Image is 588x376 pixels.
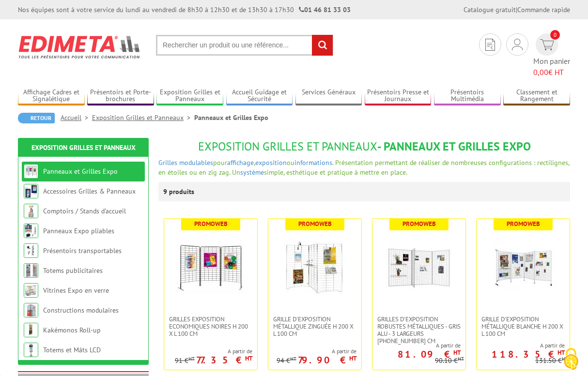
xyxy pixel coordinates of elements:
b: Promoweb [402,220,436,228]
span: pour , ou . Présentation permettant de réaliser de nombreuses configurations : rectilignes, en ét... [158,158,569,177]
b: Promoweb [194,220,228,228]
a: Grilles Exposition Economiques Noires H 200 x L 100 cm [164,316,257,337]
a: Présentoirs Multimédia [434,88,501,104]
a: Accueil [61,113,92,122]
p: 77.35 € [196,357,252,363]
img: Grille d'exposition métallique Zinguée H 200 x L 100 cm [281,233,349,301]
sup: HT [458,355,464,362]
p: 9 produits [163,182,200,201]
a: Commande rapide [517,5,570,14]
span: A partir de [277,347,356,355]
img: Présentoirs transportables [24,243,38,258]
p: 94 € [277,357,296,364]
a: Panneaux et Grilles Expo [43,167,118,176]
a: Accueil Guidage et Sécurité [226,88,293,104]
a: système [240,168,264,177]
img: Comptoirs / Stands d'accueil [24,204,38,218]
p: 91 € [175,357,195,364]
input: rechercher [312,35,333,56]
button: Cookies (fenêtre modale) [554,343,588,376]
img: devis rapide [540,39,554,50]
a: Vitrines Expo en verre [43,286,109,295]
img: Edimeta [18,29,141,65]
img: devis rapide [485,39,495,51]
a: affichage [227,158,254,167]
a: Constructions modulaires [43,306,119,315]
img: Vitrines Expo en verre [24,283,38,298]
span: Mon panier [533,56,570,78]
a: Services Généraux [295,88,362,104]
sup: HT [290,355,296,362]
span: 0 [550,30,560,40]
strong: 01 46 81 33 03 [299,5,351,14]
a: Classement et Rangement [503,88,570,104]
img: Accessoires Grilles & Panneaux [24,184,38,198]
h1: - Panneaux et Grilles Expo [158,140,570,153]
a: Totems publicitaires [43,266,103,275]
img: Cookies (fenêtre modale) [559,347,583,371]
img: Panneaux Expo pliables [24,224,38,238]
sup: HT [188,355,195,362]
a: Retour [18,113,55,123]
a: Exposition Grilles et Panneaux [31,143,136,152]
span: A partir de [477,342,565,349]
span: A partir de [372,342,461,349]
a: devis rapide 0 Mon panier 0,00€ HT [533,33,570,78]
p: 131.50 € [535,357,568,364]
img: Grilles Exposition Economiques Noires H 200 x L 100 cm [177,233,245,301]
a: Présentoirs et Porte-brochures [87,88,154,104]
div: Nos équipes sont à votre service du lundi au vendredi de 8h30 à 12h30 et de 13h30 à 17h30 [18,5,351,15]
a: Exposition Grilles et Panneaux [156,88,223,104]
a: Présentoirs Presse et Journaux [365,88,432,104]
sup: HT [453,348,461,357]
p: 118.35 € [492,351,565,357]
a: exposition [255,158,287,167]
span: Grille d'exposition métallique blanche H 200 x L 100 cm [481,316,565,337]
img: Kakémonos Roll-up [24,323,38,337]
p: 79.90 € [298,357,356,363]
span: Grille d'exposition métallique Zinguée H 200 x L 100 cm [273,316,356,337]
div: | [464,5,570,15]
p: 90.10 € [435,357,464,364]
a: modulables [179,158,213,167]
span: € HT [533,67,570,78]
a: Accessoires Grilles & Panneaux [43,187,136,196]
sup: HT [349,354,356,362]
a: Grille d'exposition métallique blanche H 200 x L 100 cm [477,316,570,337]
img: Constructions modulaires [24,303,38,317]
span: A partir de [175,347,252,355]
img: Totems publicitaires [24,263,38,278]
a: Grilles d'exposition robustes métalliques - gris alu - 3 largeurs [PHONE_NUMBER] cm [372,316,465,345]
span: Grilles d'exposition robustes métalliques - gris alu - 3 largeurs [PHONE_NUMBER] cm [377,316,461,345]
a: Présentoirs transportables [43,246,122,255]
b: Promoweb [507,220,540,228]
img: devis rapide [512,39,523,50]
span: Grilles Exposition Economiques Noires H 200 x L 100 cm [169,316,252,337]
a: Totems et Mâts LCD [43,346,101,354]
b: Promoweb [298,220,332,228]
a: Grilles [158,158,177,167]
input: Rechercher un produit ou une référence... [156,35,333,56]
a: Panneaux Expo pliables [43,226,114,235]
a: Kakémonos Roll-up [43,326,101,334]
img: Panneaux et Grilles Expo [24,164,38,179]
a: Comptoirs / Stands d'accueil [43,207,126,215]
a: Grille d'exposition métallique Zinguée H 200 x L 100 cm [268,316,361,337]
a: Exposition Grilles et Panneaux [92,113,194,122]
span: Exposition Grilles et Panneaux [198,139,377,154]
span: 0,00 [533,67,548,77]
img: Totems et Mâts LCD [24,343,38,357]
sup: HT [245,354,252,362]
a: Catalogue gratuit [464,5,516,14]
img: Grilles d'exposition robustes métalliques - gris alu - 3 largeurs 70-100-120 cm [385,233,453,301]
a: informations [294,158,332,167]
p: 81.09 € [398,351,461,357]
a: Affichage Cadres et Signalétique [18,88,85,104]
li: Panneaux et Grilles Expo [194,113,268,122]
img: Grille d'exposition métallique blanche H 200 x L 100 cm [489,233,557,301]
